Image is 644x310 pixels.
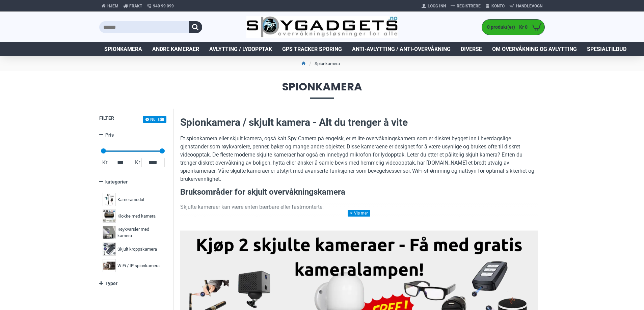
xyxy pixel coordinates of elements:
span: Spionkamera [104,45,142,53]
span: Handlevogn [516,3,542,9]
span: Andre kameraer [152,45,199,53]
span: Frakt [129,3,142,9]
img: Klokke med kamera [103,209,116,223]
span: GPS Tracker Sporing [282,45,342,53]
a: Andre kameraer [147,42,204,56]
p: Skjulte kameraer kan være enten bærbare eller fastmonterte: [180,203,538,211]
a: Anti-avlytting / Anti-overvåkning [347,42,456,56]
span: Spesialtilbud [587,45,626,53]
span: Kr [134,159,141,167]
img: SpyGadgets.no [246,16,398,38]
span: 940 99 099 [153,3,174,9]
a: Spionkamera [99,42,147,56]
span: Klokke med kamera [117,213,156,220]
span: 0 produkt(er) - Kr 0 [482,24,529,31]
span: Diverse [461,45,482,53]
strong: Bærbare spionkameraer: [194,215,255,222]
span: Anti-avlytting / Anti-overvåkning [352,45,451,53]
span: Logg Inn [428,3,446,9]
a: Typer [99,278,166,289]
a: Om overvåkning og avlytting [487,42,582,56]
span: Røykvarsler med kamera [117,226,161,239]
li: Disse kan tas med overalt og brukes til skjult filming i situasjoner der diskresjon er nødvendig ... [194,215,538,231]
a: kategorier [99,176,166,188]
button: Nullstill [143,116,166,123]
a: Pris [99,129,166,141]
p: Et spionkamera eller skjult kamera, også kalt Spy Camera på engelsk, er et lite overvåkningskamer... [180,135,538,183]
a: Registrere [448,1,483,11]
img: Røykvarsler med kamera [103,226,116,239]
span: Om overvåkning og avlytting [492,45,577,53]
span: Kameramodul [117,196,144,203]
span: Registrere [457,3,481,9]
a: Spesialtilbud [582,42,632,56]
span: Filter [99,115,114,121]
span: Spionkamera [99,81,545,98]
img: WiFi / IP spionkamera [103,259,116,272]
span: Skjult kroppskamera [117,246,157,253]
a: 0 produkt(er) - Kr 0 [482,20,544,35]
span: WiFi / IP spionkamera [117,262,160,269]
img: Skjult kroppskamera [103,243,116,256]
a: Logg Inn [419,1,448,11]
a: Avlytting / Lydopptak [204,42,277,56]
a: GPS Tracker Sporing [277,42,347,56]
span: Avlytting / Lydopptak [209,45,272,53]
span: Kr [101,159,109,167]
a: Konto [483,1,507,11]
a: Handlevogn [507,1,545,11]
a: Diverse [456,42,487,56]
h2: Spionkamera / skjult kamera - Alt du trenger å vite [180,115,538,130]
span: Hjem [107,3,118,9]
h3: Bruksområder for skjult overvåkningskamera [180,187,538,198]
img: Kameramodul [103,193,116,206]
span: Konto [491,3,505,9]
